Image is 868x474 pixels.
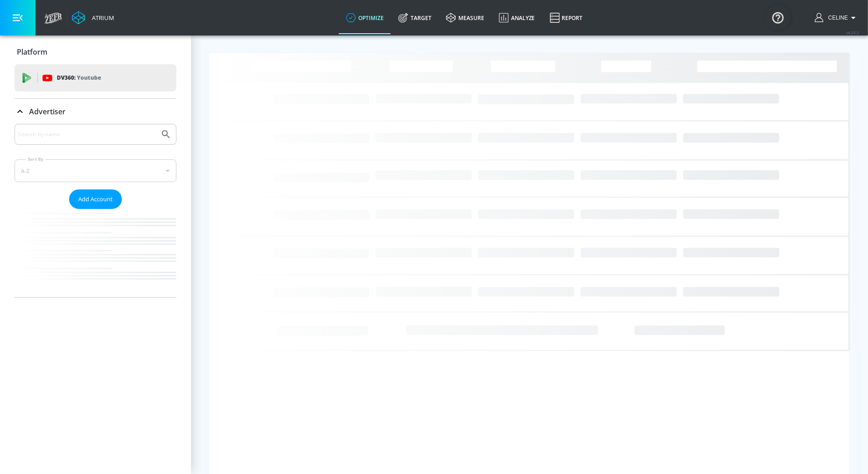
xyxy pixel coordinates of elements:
span: Add Account [78,194,113,204]
p: Advertiser [29,107,65,117]
p: DV360: [57,73,101,83]
div: Advertiser [15,99,176,124]
div: A-Z [15,159,176,182]
span: v 4.25.2 [846,30,859,35]
p: Platform [17,47,47,57]
label: Sort By [26,156,45,162]
div: DV360: Youtube [15,64,176,92]
p: Youtube [77,73,101,82]
a: optimize [339,1,391,34]
button: Celine [815,12,859,23]
a: Analyze [492,1,542,34]
div: Atrium [88,14,114,22]
nav: list of Advertiser [15,209,176,297]
a: Target [391,1,439,34]
div: Advertiser [15,124,176,297]
a: Atrium [72,11,114,25]
input: Search by name [18,128,156,140]
button: Open Resource Center [765,5,791,30]
span: login as: celine.ghanbary@zefr.com [825,15,848,21]
a: Report [542,1,590,34]
button: Add Account [69,189,122,209]
div: Platform [15,39,176,65]
a: measure [439,1,492,34]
